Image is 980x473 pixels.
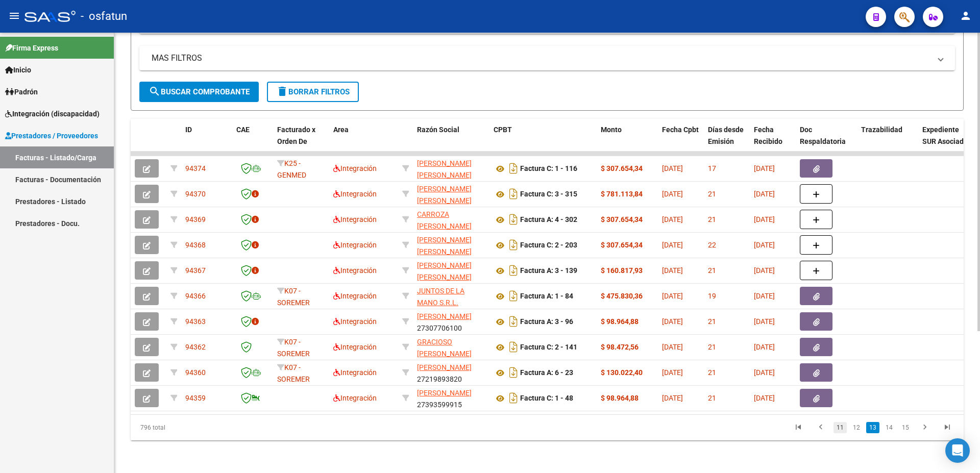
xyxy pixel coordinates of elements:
[417,389,472,397] span: [PERSON_NAME]
[417,363,472,371] span: [PERSON_NAME]
[5,130,98,141] span: Prestadores / Proveedores
[754,126,782,145] span: Fecha Recibido
[277,159,306,179] span: K25 - GENMED
[662,394,683,402] span: [DATE]
[333,126,349,134] span: Area
[333,164,377,172] span: Integración
[507,288,520,304] i: Descargar documento
[796,119,857,164] datatable-header-cell: Doc Respaldatoria
[597,119,658,164] datatable-header-cell: Monto
[662,266,683,275] span: [DATE]
[333,190,377,198] span: Integración
[857,119,918,164] datatable-header-cell: Trazabilidad
[333,292,377,300] span: Integración
[601,368,643,377] strong: $ 130.022,40
[662,190,683,198] span: [DATE]
[139,82,259,102] button: Buscar Comprobante
[417,126,459,134] span: Razón Social
[417,336,485,358] div: 27391410246
[662,126,699,134] span: Fecha Cpbt
[520,318,573,326] strong: Factura A: 3 - 96
[662,241,683,249] span: [DATE]
[918,119,974,164] datatable-header-cell: Expediente SUR Asociado
[708,292,716,300] span: 19
[181,119,232,164] datatable-header-cell: ID
[662,317,683,326] span: [DATE]
[139,46,955,70] mat-expansion-panel-header: MAS FILTROS
[185,215,206,223] span: 94369
[832,419,848,436] li: page 11
[811,422,830,433] a: go to previous page
[185,241,206,249] span: 94368
[81,5,127,28] span: - osfatun
[865,419,881,436] li: page 13
[329,119,398,164] datatable-header-cell: Area
[276,85,288,97] mat-icon: delete
[960,10,972,22] mat-icon: person
[601,164,643,172] strong: $ 307.654,34
[704,119,750,164] datatable-header-cell: Días desde Emisión
[5,108,100,119] span: Integración (discapacidad)
[601,343,639,351] strong: $ 98.472,56
[915,422,935,433] a: go to next page
[708,126,744,145] span: Días desde Emisión
[708,164,716,172] span: 17
[417,185,472,205] span: [PERSON_NAME] [PERSON_NAME]
[507,262,520,279] i: Descargar documento
[494,126,512,134] span: CPBT
[149,87,250,96] span: Buscar Comprobante
[507,339,520,355] i: Descargar documento
[417,210,472,230] span: CARROZA [PERSON_NAME]
[417,311,485,332] div: 27307706100
[5,42,58,54] span: Firma Express
[708,190,716,198] span: 21
[507,211,520,228] i: Descargar documento
[866,422,879,433] a: 13
[333,343,377,351] span: Integración
[417,234,485,256] div: 27268396875
[708,241,716,249] span: 22
[754,317,775,326] span: [DATE]
[417,285,485,307] div: 30716229463
[520,267,577,275] strong: Factura A: 3 - 139
[333,241,377,249] span: Integración
[417,287,464,307] span: JUNTOS DE LA MANO S.R.L.
[520,394,573,403] strong: Factura C: 1 - 48
[658,119,704,164] datatable-header-cell: Fecha Cpbt
[507,237,520,253] i: Descargar documento
[417,338,472,358] span: GRACIOSO [PERSON_NAME]
[662,164,683,172] span: [DATE]
[185,126,192,134] span: ID
[8,10,20,22] mat-icon: menu
[520,292,573,301] strong: Factura A: 1 - 84
[708,343,716,351] span: 21
[601,292,643,300] strong: $ 475.830,36
[708,215,716,223] span: 21
[267,82,359,102] button: Borrar Filtros
[754,215,775,223] span: [DATE]
[708,394,716,402] span: 21
[899,422,912,433] a: 15
[834,422,847,433] a: 11
[277,126,315,145] span: Facturado x Orden De
[754,394,775,402] span: [DATE]
[5,86,38,97] span: Padrón
[601,394,639,402] strong: $ 98.964,88
[945,438,970,463] div: Open Intercom Messenger
[417,209,485,230] div: 27329671025
[333,317,377,326] span: Integración
[883,422,896,433] a: 14
[789,422,808,433] a: go to first page
[413,119,489,164] datatable-header-cell: Razón Social
[185,292,206,300] span: 94366
[520,216,577,224] strong: Factura A: 4 - 302
[417,159,472,179] span: [PERSON_NAME] [PERSON_NAME]
[754,241,775,249] span: [DATE]
[601,241,643,249] strong: $ 307.654,34
[185,317,206,326] span: 94363
[417,261,472,281] span: [PERSON_NAME] [PERSON_NAME]
[507,390,520,406] i: Descargar documento
[708,317,716,326] span: 21
[236,126,250,134] span: CAE
[333,266,377,275] span: Integración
